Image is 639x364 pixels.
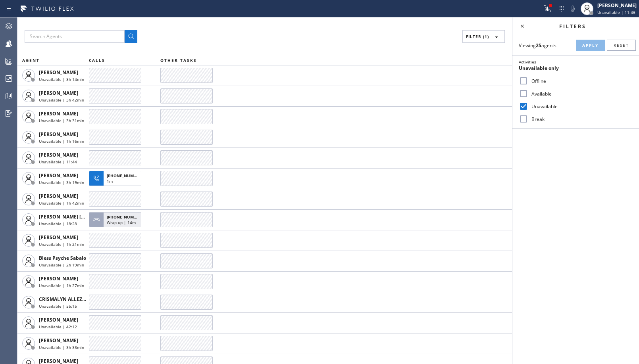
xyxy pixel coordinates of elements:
div: Activities [519,59,633,65]
span: Filter (1) [466,34,489,39]
span: OTHER TASKS [160,57,197,63]
label: Break [528,116,633,123]
span: [PHONE_NUMBER] [107,214,143,220]
button: [PHONE_NUMBER]Wrap up | 14m [89,210,144,230]
div: [PERSON_NAME] [597,2,637,9]
span: [PERSON_NAME] [39,275,78,282]
span: Unavailable only [519,65,559,71]
span: Unavailable | 1h 42min [39,200,84,206]
span: Unavailable | 3h 19min [39,180,84,185]
span: [PERSON_NAME] [39,337,78,344]
span: Unavailable | 18:28 [39,221,77,226]
input: Search Agents [25,30,125,43]
span: Unavailable | 3h 42min [39,97,84,103]
span: [PERSON_NAME] [39,69,78,76]
strong: 25 [536,42,541,49]
span: Unavailable | 55:15 [39,303,77,309]
span: [PERSON_NAME] [39,193,78,199]
span: Unavailable | 3h 33min [39,345,84,350]
span: Unavailable | 11:46 [597,10,635,15]
label: Unavailable [528,103,633,110]
span: Unavailable | 11:44 [39,159,77,165]
label: Available [528,90,633,97]
label: Offline [528,78,633,84]
span: Reset [614,42,629,48]
span: Unavailable | 3h 31min [39,118,84,123]
span: Unavailable | 1h 21min [39,241,84,247]
span: [PERSON_NAME] [PERSON_NAME] [39,213,119,220]
button: Reset [607,40,636,51]
button: Apply [576,40,605,51]
button: [PHONE_NUMBER]1m [89,169,144,188]
span: AGENT [22,57,40,63]
span: Unavailable | 1h 27min [39,283,84,288]
span: Unavailable | 1h 16min [39,138,84,144]
span: [PERSON_NAME] [39,131,78,138]
span: Wrap up | 14m [107,220,136,225]
span: Unavailable | 42:12 [39,324,77,330]
span: 1m [107,178,113,184]
span: Viewing agents [519,42,556,49]
span: Filters [559,23,586,30]
span: [PERSON_NAME] [39,110,78,117]
span: Unavailable | 2h 19min [39,262,84,268]
button: Filter (1) [462,30,505,43]
span: Bless Psyche Sabalo [39,255,86,261]
span: [PERSON_NAME] [39,151,78,158]
span: Unavailable | 3h 14min [39,77,84,82]
span: [PERSON_NAME] [39,90,78,96]
span: [PERSON_NAME] [39,172,78,179]
span: [PHONE_NUMBER] [107,173,143,178]
span: [PERSON_NAME] [39,234,78,241]
span: [PERSON_NAME] [39,316,78,323]
span: CALLS [89,57,105,63]
button: Mute [567,3,578,14]
span: CRISMALYN ALLEZER [39,296,88,303]
span: Apply [582,42,599,48]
